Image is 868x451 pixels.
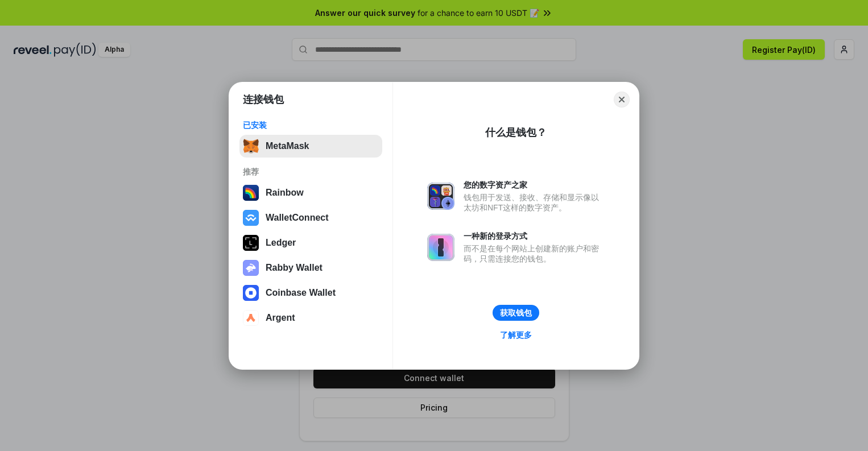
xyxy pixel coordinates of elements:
button: Argent [239,307,382,329]
div: Coinbase Wallet [266,288,336,298]
div: Rabby Wallet [266,263,323,273]
div: Ledger [266,238,296,248]
button: Ledger [239,231,382,254]
img: svg+xml,%3Csvg%20xmlns%3D%22http%3A%2F%2Fwww.w3.org%2F2000%2Fsvg%22%20width%3D%2228%22%20height%3... [243,235,259,251]
img: svg+xml,%3Csvg%20xmlns%3D%22http%3A%2F%2Fwww.w3.org%2F2000%2Fsvg%22%20fill%3D%22none%22%20viewBox... [427,183,454,210]
div: 一种新的登录方式 [464,231,605,241]
div: Argent [266,313,295,323]
div: 您的数字资产之家 [464,180,605,190]
div: 推荐 [243,167,379,177]
img: svg+xml,%3Csvg%20width%3D%2228%22%20height%3D%2228%22%20viewBox%3D%220%200%2028%2028%22%20fill%3D... [243,310,259,326]
button: 获取钱包 [493,305,539,321]
button: Close [614,92,630,107]
div: WalletConnect [266,213,329,223]
div: 而不是在每个网站上创建新的账户和密码，只需连接您的钱包。 [464,243,605,264]
img: svg+xml,%3Csvg%20width%3D%22120%22%20height%3D%22120%22%20viewBox%3D%220%200%20120%20120%22%20fil... [243,185,259,201]
img: svg+xml,%3Csvg%20width%3D%2228%22%20height%3D%2228%22%20viewBox%3D%220%200%2028%2028%22%20fill%3D... [243,285,259,301]
div: 获取钱包 [500,308,532,318]
div: 了解更多 [500,330,532,340]
div: 钱包用于发送、接收、存储和显示像以太坊和NFT这样的数字资产。 [464,192,605,213]
div: Rainbow [266,188,304,198]
img: svg+xml,%3Csvg%20width%3D%2228%22%20height%3D%2228%22%20viewBox%3D%220%200%2028%2028%22%20fill%3D... [243,210,259,226]
img: svg+xml,%3Csvg%20xmlns%3D%22http%3A%2F%2Fwww.w3.org%2F2000%2Fsvg%22%20fill%3D%22none%22%20viewBox... [243,260,259,276]
div: 已安装 [243,120,379,130]
img: svg+xml,%3Csvg%20xmlns%3D%22http%3A%2F%2Fwww.w3.org%2F2000%2Fsvg%22%20fill%3D%22none%22%20viewBox... [427,234,454,261]
div: 什么是钱包？ [485,126,547,139]
button: WalletConnect [239,206,382,229]
a: 了解更多 [493,328,539,342]
button: Rabby Wallet [239,256,382,279]
button: MetaMask [239,135,382,158]
h1: 连接钱包 [243,93,284,106]
button: Coinbase Wallet [239,282,382,304]
div: MetaMask [266,141,309,151]
button: Rainbow [239,181,382,204]
img: svg+xml,%3Csvg%20fill%3D%22none%22%20height%3D%2233%22%20viewBox%3D%220%200%2035%2033%22%20width%... [243,138,259,154]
